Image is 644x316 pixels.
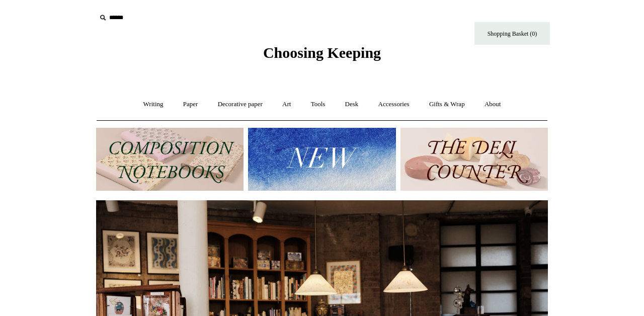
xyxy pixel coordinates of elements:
a: Accessories [369,91,419,118]
a: Shopping Basket (0) [474,22,550,45]
a: Writing [134,91,173,118]
img: 202302 Composition ledgers.jpg__PID:69722ee6-fa44-49dd-a067-31375e5d54ec [96,128,244,191]
a: Gifts & Wrap [420,91,474,118]
a: Choosing Keeping [263,52,381,59]
a: Decorative paper [209,91,272,118]
a: Paper [174,91,207,118]
span: Choosing Keeping [263,44,381,61]
a: Desk [336,91,368,118]
a: About [475,91,510,118]
img: New.jpg__PID:f73bdf93-380a-4a35-bcfe-7823039498e1 [248,128,395,191]
a: Tools [302,91,335,118]
a: Art [273,91,300,118]
img: The Deli Counter [400,128,548,191]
